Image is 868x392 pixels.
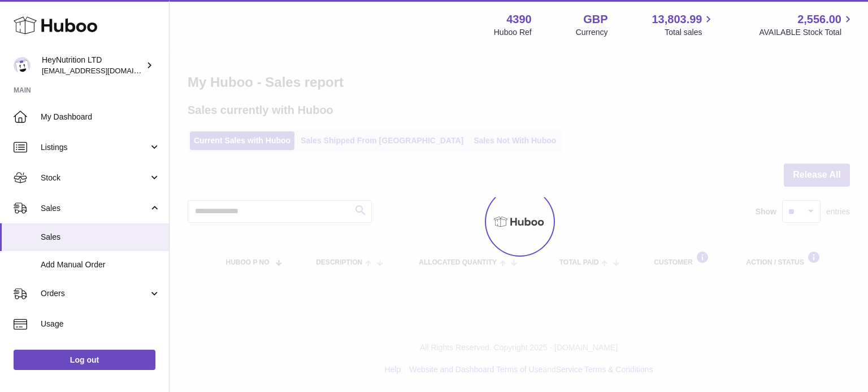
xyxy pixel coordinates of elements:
span: Orders [41,288,149,299]
span: AVAILABLE Stock Total [759,27,854,38]
span: My Dashboard [41,112,160,122]
span: Add Manual Order [41,259,160,270]
div: HeyNutrition LTD [42,55,144,76]
img: info@heynutrition.com [14,57,31,74]
a: 2,556.00 AVAILABLE Stock Total [759,12,854,38]
span: Total sales [665,27,715,38]
div: Currency [576,27,608,38]
span: Sales [41,232,160,243]
span: 2,556.00 [797,12,841,27]
div: Huboo Ref [494,27,532,38]
strong: 4390 [506,12,532,27]
span: Stock [41,173,149,183]
strong: GBP [583,12,607,27]
span: Listings [41,142,149,153]
a: Log out [14,350,155,370]
span: Sales [41,203,149,214]
a: 13,803.99 Total sales [652,12,715,38]
span: [EMAIL_ADDRESS][DOMAIN_NAME] [42,66,166,75]
span: Usage [41,319,160,329]
span: 13,803.99 [652,12,702,27]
